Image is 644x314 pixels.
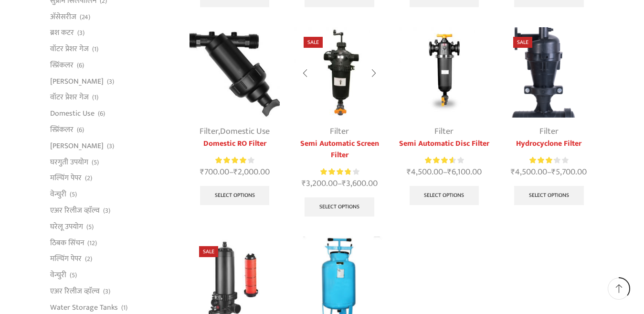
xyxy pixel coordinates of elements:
img: Y-Type-Filter [190,27,280,118]
span: (6) [98,109,105,119]
span: (12) [87,238,97,248]
span: (5) [86,222,94,232]
span: ₹ [342,176,346,191]
a: वेन्चुरी [50,186,66,203]
span: (3) [107,77,114,87]
img: Hydrocyclone Filter [504,27,594,118]
a: घरेलू उपयोग [50,218,83,235]
a: Filter [539,124,559,139]
span: (1) [92,93,98,102]
a: एअर रिलीज व्हाॅल्व [50,283,100,299]
a: वॉटर प्रेशर गेज [50,89,89,106]
span: Rated out of 5 [425,155,453,165]
span: (3) [103,206,110,216]
span: Rated out of 5 [529,155,554,165]
span: (1) [121,303,127,313]
a: मल्चिंग पेपर [50,251,82,267]
bdi: 3,600.00 [342,176,378,191]
bdi: 6,100.00 [447,165,482,179]
a: Semi Automatic Screen Filter [294,138,384,161]
a: Domestic RO Filter [190,138,280,150]
span: – [399,166,489,179]
img: Semi Automatic Screen Filter [294,27,384,118]
span: ₹ [302,176,306,191]
img: Semi Automatic Disc Filter [399,27,489,118]
div: , [190,125,280,138]
div: Rated 3.20 out of 5 [529,155,568,165]
a: वेन्चुरी [50,267,66,283]
span: ₹ [200,165,204,179]
span: (5) [70,271,77,280]
span: ₹ [407,165,411,179]
a: Semi Automatic Disc Filter [399,138,489,150]
span: Sale [199,246,218,257]
a: स्प्रिंकलर [50,57,74,73]
span: ₹ [447,165,452,179]
span: Rated out of 5 [320,167,351,177]
a: Select options for “Semi Automatic Screen Filter” [305,197,374,217]
a: एअर रिलीज व्हाॅल्व [50,202,100,218]
bdi: 2,000.00 [233,165,270,179]
a: Select options for “Hydrocyclone Filter” [514,186,584,205]
bdi: 3,200.00 [302,176,338,191]
span: – [504,166,594,179]
span: (3) [107,141,114,151]
span: ₹ [233,165,238,179]
span: Rated out of 5 [215,155,246,165]
a: मल्चिंग पेपर [50,170,82,186]
bdi: 4,500.00 [511,165,547,179]
a: ठिबक सिंचन [50,235,84,251]
span: ₹ [511,165,515,179]
span: (5) [92,158,99,167]
a: Select options for “Semi Automatic Disc Filter” [410,186,479,205]
span: Sale [513,37,532,48]
a: Filter [330,124,349,139]
bdi: 700.00 [200,165,229,179]
a: Filter [434,124,454,139]
span: ₹ [551,165,556,179]
a: Domestic Use [220,124,270,139]
a: Select options for “Domestic RO Filter” [200,186,270,205]
div: Rated 3.92 out of 5 [320,167,359,177]
a: ब्रश कटर [50,25,74,41]
a: घरगुती उपयोग [50,154,88,170]
a: स्प्रिंकलर [50,122,74,138]
a: Hydrocyclone Filter [504,138,594,150]
a: Domestic Use [50,106,95,122]
span: (3) [77,28,84,38]
a: [PERSON_NAME] [50,138,104,154]
span: (1) [92,44,98,54]
span: (2) [85,173,92,183]
span: Sale [304,37,323,48]
bdi: 4,500.00 [407,165,443,179]
a: Filter [200,124,218,139]
div: Rated 4.00 out of 5 [215,155,254,165]
a: अ‍ॅसेसरीज [50,9,76,25]
span: (2) [85,254,92,264]
span: (6) [77,125,84,135]
span: (6) [77,61,84,70]
bdi: 5,700.00 [551,165,587,179]
span: – [294,177,384,190]
a: वॉटर प्रेशर गेज [50,41,89,57]
span: (3) [103,287,110,296]
span: (24) [80,12,90,22]
div: Rated 3.67 out of 5 [425,155,464,165]
span: (5) [70,190,77,199]
span: – [190,166,280,179]
a: [PERSON_NAME] [50,73,104,89]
